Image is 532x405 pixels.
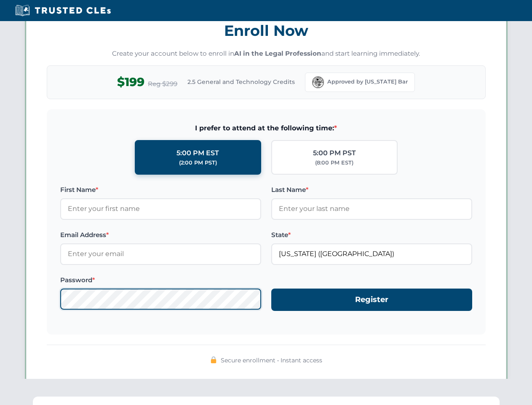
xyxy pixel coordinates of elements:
[271,289,472,311] button: Register
[271,243,472,265] input: Florida (FL)
[221,356,322,365] span: Secure enrollment • Instant access
[210,356,217,363] img: 🔒
[271,185,472,195] label: Last Name
[313,148,356,159] div: 5:00 PM PST
[148,79,177,89] span: Reg $299
[327,78,408,86] span: Approved by [US_STATE] Bar
[117,73,144,92] span: $199
[60,123,472,134] span: I prefer to attend at the following time:
[60,275,261,285] label: Password
[187,77,295,86] span: 2.5 General and Technology Credits
[271,198,472,219] input: Enter your last name
[315,159,353,167] div: (8:00 PM EST)
[179,159,217,167] div: (2:00 PM PST)
[271,230,472,240] label: State
[60,198,261,219] input: Enter your first name
[60,230,261,240] label: Email Address
[47,49,486,59] p: Create your account below to enroll in and start learning immediately.
[176,148,219,159] div: 5:00 PM EST
[312,76,324,88] img: Florida Bar
[60,243,261,265] input: Enter your email
[60,185,261,195] label: First Name
[234,49,321,57] strong: AI in the Legal Profession
[13,4,113,17] img: Trusted CLEs
[47,17,486,44] h3: Enroll Now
